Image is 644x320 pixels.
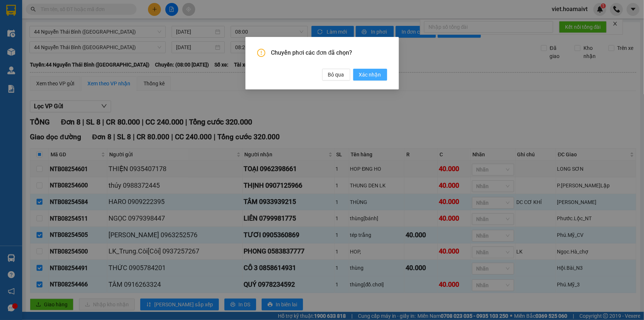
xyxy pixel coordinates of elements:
span: Xác nhận [359,71,381,79]
button: Bỏ qua [322,69,350,81]
span: exclamation-circle [257,49,265,57]
span: Bỏ qua [328,71,344,79]
span: Chuyển phơi các đơn đã chọn? [271,49,387,57]
button: Xác nhận [353,69,387,81]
